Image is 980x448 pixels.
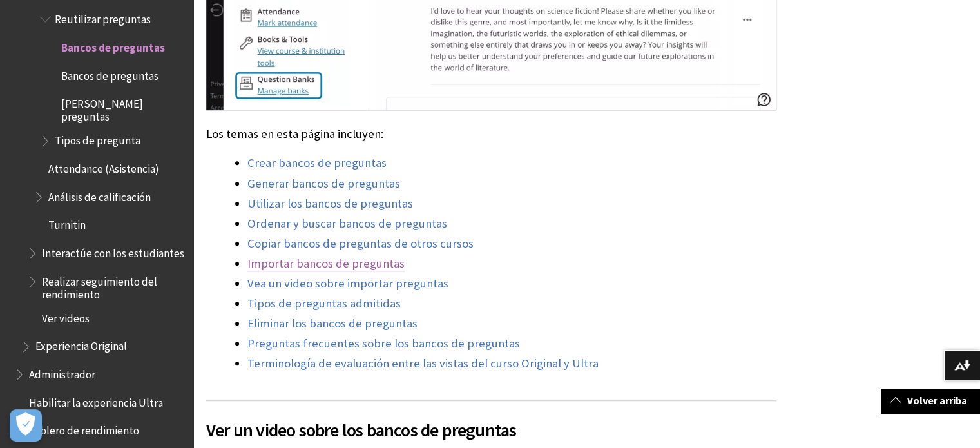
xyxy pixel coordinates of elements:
span: Turnitin [48,215,86,232]
span: Reutilizar preguntas [55,8,151,26]
span: Administrador [29,364,95,381]
a: Preguntas frecuentes sobre los bancos de preguntas [247,336,520,351]
span: Attendance (Asistencia) [48,158,159,175]
a: Generar bancos de preguntas [247,176,400,191]
span: Habilitar la experiencia Ultra [29,392,163,409]
span: Bancos de preguntas [61,65,159,83]
span: Realizar seguimiento del rendimiento [42,271,184,301]
span: Tipos de pregunta [55,130,140,148]
span: [PERSON_NAME] preguntas [61,93,184,123]
a: Crear bancos de preguntas [247,155,387,171]
span: Experiencia Original [35,336,127,353]
a: Terminología de evaluación entre las vistas del curso Original y Ultra [247,356,599,371]
a: Utilizar los bancos de preguntas [247,196,413,211]
h2: Ver un video sobre los bancos de preguntas [206,400,776,443]
button: Abrir preferencias [10,409,42,442]
span: Bancos de preguntas [61,37,165,54]
span: Interactúe con los estudiantes [42,242,184,260]
span: Ver videos [42,307,90,325]
a: Volver arriba [881,389,980,413]
a: Copiar bancos de preguntas de otros cursos [247,236,474,251]
span: Análisis de calificación [48,186,151,204]
span: Tablero de rendimiento [29,420,139,438]
a: Vea un video sobre importar preguntas [247,276,448,291]
a: Tipos de preguntas admitidas [247,296,401,311]
a: Ordenar y buscar bancos de preguntas [247,216,447,231]
a: Importar bancos de preguntas [247,256,405,271]
a: Eliminar los bancos de preguntas [247,316,418,331]
p: Los temas en esta página incluyen: [206,126,776,142]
